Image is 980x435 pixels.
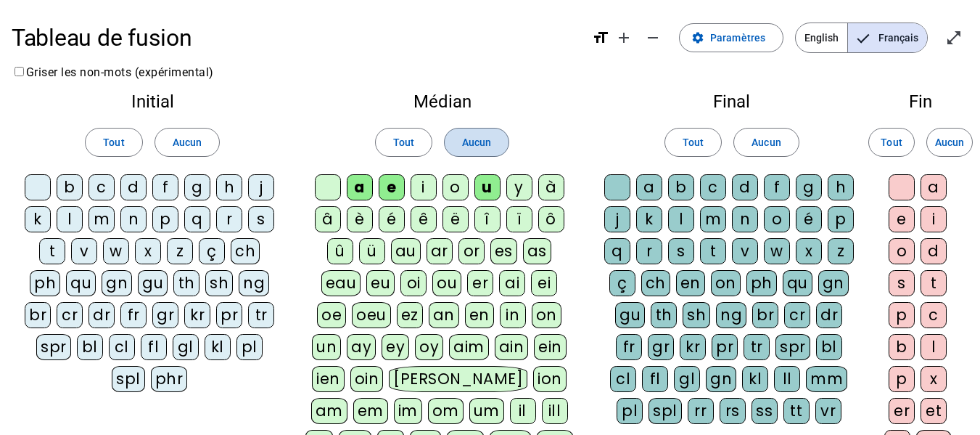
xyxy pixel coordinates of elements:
div: tr [248,302,274,328]
div: ng [716,302,746,328]
div: gl [173,334,199,360]
div: eu [366,270,395,296]
div: t [39,238,65,264]
div: a [636,174,662,200]
button: Tout [85,128,142,157]
div: kr [680,334,706,360]
div: f [764,174,790,200]
h2: Fin [884,93,957,110]
div: ï [506,206,532,232]
div: br [25,302,51,328]
div: on [711,270,741,296]
div: kl [742,366,768,392]
div: x [921,366,947,392]
div: ng [239,270,269,296]
div: spl [112,366,145,392]
div: j [248,174,274,200]
div: mm [806,366,847,392]
button: Entrer en plein écran [939,23,968,52]
button: Aucun [733,128,799,157]
div: p [889,366,915,392]
div: pl [236,334,263,360]
div: sh [205,270,233,296]
div: z [828,238,854,264]
mat-button-toggle-group: Language selection [795,23,928,53]
button: Tout [868,128,915,157]
div: spr [775,334,810,360]
div: l [921,334,947,360]
span: Aucun [173,134,202,151]
div: cr [57,302,83,328]
div: bl [816,334,842,360]
div: or [458,238,485,264]
mat-icon: format_size [592,29,609,46]
div: oin [350,366,384,392]
div: s [889,270,915,296]
div: a [347,174,373,200]
button: Paramètres [679,23,783,52]
div: c [700,174,726,200]
div: h [216,174,242,200]
div: c [921,302,947,328]
div: ç [609,270,635,296]
div: r [636,238,662,264]
div: m [88,206,115,232]
div: fr [616,334,642,360]
div: ay [347,334,376,360]
div: un [312,334,341,360]
div: fr [120,302,147,328]
div: er [889,398,915,424]
div: i [921,206,947,232]
div: k [25,206,51,232]
div: spl [648,398,682,424]
div: â [315,206,341,232]
div: gl [674,366,700,392]
div: qu [66,270,96,296]
div: tt [783,398,810,424]
div: î [474,206,501,232]
div: es [490,238,517,264]
div: l [57,206,83,232]
div: ü [359,238,385,264]
div: qu [783,270,812,296]
div: ain [495,334,529,360]
div: ch [231,238,260,264]
div: en [465,302,494,328]
div: b [889,334,915,360]
div: ill [542,398,568,424]
span: Tout [393,134,414,151]
button: Diminuer la taille de la police [638,23,667,52]
div: ch [641,270,670,296]
div: c [88,174,115,200]
div: kr [184,302,210,328]
div: t [700,238,726,264]
div: t [921,270,947,296]
div: ç [199,238,225,264]
div: ez [397,302,423,328]
div: fl [642,366,668,392]
div: et [921,398,947,424]
div: vr [815,398,841,424]
div: r [216,206,242,232]
mat-icon: remove [644,29,662,46]
div: ar [427,238,453,264]
div: ou [432,270,461,296]
span: Tout [103,134,124,151]
div: ien [312,366,345,392]
div: ss [752,398,778,424]
h2: Final [603,93,861,110]
div: q [604,238,630,264]
div: eau [321,270,361,296]
div: m [700,206,726,232]
div: on [532,302,561,328]
span: Français [848,23,927,52]
div: th [173,270,199,296]
div: s [248,206,274,232]
div: n [120,206,147,232]
div: en [676,270,705,296]
div: gn [706,366,736,392]
div: in [500,302,526,328]
div: ê [411,206,437,232]
button: Aucun [155,128,220,157]
div: l [668,206,694,232]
